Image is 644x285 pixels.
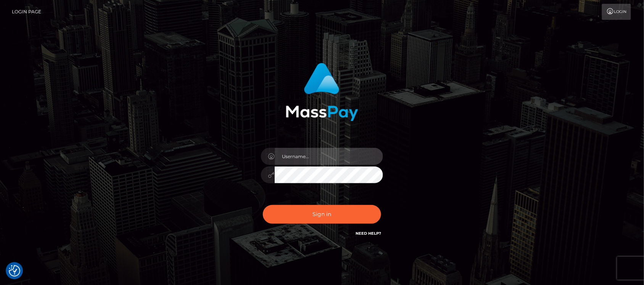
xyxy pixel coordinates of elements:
[356,231,381,236] a: Need Help?
[9,265,20,277] button: Consent Preferences
[275,148,383,165] input: Username...
[263,205,381,224] button: Sign in
[12,4,41,20] a: Login Page
[286,63,358,121] img: MassPay Login
[602,4,631,20] a: Login
[9,265,20,277] img: Revisit consent button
